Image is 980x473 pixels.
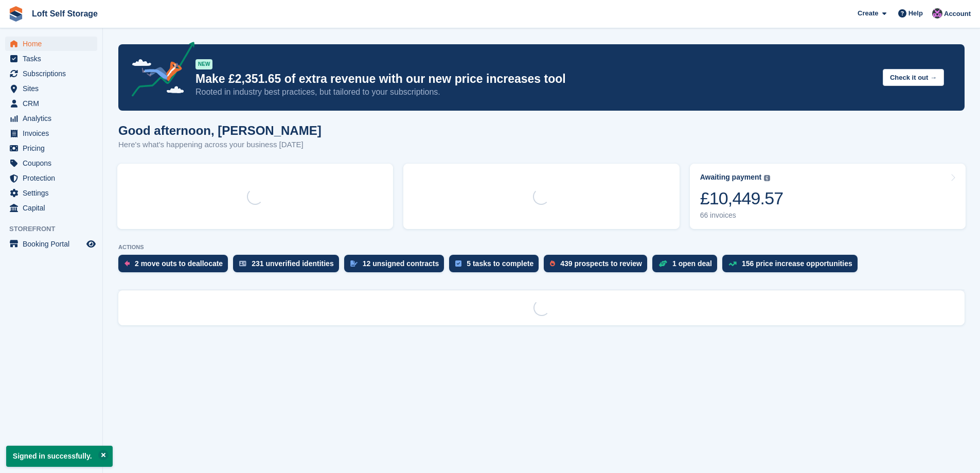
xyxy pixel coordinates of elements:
[5,81,97,96] a: menu
[5,96,97,111] a: menu
[455,260,461,267] img: task-75834270c22a3079a89374b754ae025e5fb1db73e45f91037f5363f120a921f8.svg
[195,72,875,86] p: Make £2,351.65 of extra revenue with our new price increases tool
[932,8,942,19] img: Amy Wright
[23,171,84,185] span: Protection
[23,237,84,251] span: Booking Portal
[700,211,783,220] div: 66 invoices
[23,186,84,200] span: Settings
[28,5,102,22] a: Loft Self Storage
[672,259,712,268] div: 1 open deal
[544,255,652,277] a: 439 prospects to review
[118,255,233,277] a: 2 move outs to deallocate
[5,126,97,141] a: menu
[5,37,97,51] a: menu
[728,261,737,266] img: price_increase_opportunities-93ffe204e8149a01c8c9dc8f82e8f89637d9d84a8eef4429ea346261dce0b2c0.svg
[8,6,24,22] img: stora-icon-8386f47178a22dfd0bd8f6a31ec36ba5ce8667c1dd55bd0f319d3a0aa187defe.svg
[363,259,439,268] div: 12 unsigned contracts
[23,126,84,141] span: Invoices
[124,260,130,267] img: move_outs_to_deallocate_icon-f764333ba52eb49d3ac5e1228854f67142a1ed5810a6f6cc68b1a99e826820c5.svg
[23,141,84,155] span: Pricing
[5,111,97,126] a: menu
[252,259,334,268] div: 231 unverified identities
[5,66,97,81] a: menu
[908,8,923,19] span: Help
[23,37,84,51] span: Home
[652,255,722,277] a: 1 open deal
[23,51,84,66] span: Tasks
[195,86,875,98] p: Rooted in industry best practices, but tailored to your subscriptions.
[700,173,762,182] div: Awaiting payment
[700,188,783,209] div: £10,449.57
[658,260,667,267] img: deal-1b604bf984904fb50ccaf53a9ad4b4a5d6e5aea283cecdc64d6e3604feb123c2.svg
[135,259,223,268] div: 2 move outs to deallocate
[6,446,113,467] p: Signed in successfully.
[944,9,971,19] span: Account
[350,260,358,267] img: contract_signature_icon-13c848040528278c33f63329250d36e43548de30e8caae1d1a13099fd9432cc5.svg
[764,175,770,181] img: icon-info-grey-7440780725fd019a000dd9b08b2336e03edf1995a4989e88bcd33f0948082b44.svg
[85,238,97,250] a: Preview store
[239,260,246,267] img: verify_identity-adf6edd0f0f0b5bbfe63781bf79b02c33cf7c696d77639b501bdc392416b5a36.svg
[742,259,852,268] div: 156 price increase opportunities
[449,255,544,277] a: 5 tasks to complete
[5,171,97,185] a: menu
[23,96,84,111] span: CRM
[5,237,97,251] a: menu
[118,124,322,137] h1: Good afternoon, [PERSON_NAME]
[560,259,642,268] div: 439 prospects to review
[118,139,322,151] p: Here's what's happening across your business [DATE]
[23,81,84,96] span: Sites
[858,8,878,19] span: Create
[9,224,102,234] span: Storefront
[195,59,212,69] div: NEW
[5,201,97,215] a: menu
[690,164,966,229] a: Awaiting payment £10,449.57 66 invoices
[5,156,97,170] a: menu
[550,260,555,267] img: prospect-51fa495bee0391a8d652442698ab0144808aea92771e9ea1ae160a38d050c398.svg
[23,111,84,126] span: Analytics
[883,69,944,86] button: Check it out →
[23,201,84,215] span: Capital
[23,66,84,81] span: Subscriptions
[722,255,863,277] a: 156 price increase opportunities
[344,255,450,277] a: 12 unsigned contracts
[5,51,97,66] a: menu
[467,259,533,268] div: 5 tasks to complete
[233,255,344,277] a: 231 unverified identities
[23,156,84,170] span: Coupons
[118,244,965,251] p: ACTIONS
[5,141,97,155] a: menu
[123,42,195,100] img: price-adjustments-announcement-icon-8257ccfd72463d97f412b2fc003d46551f7dbcb40ab6d574587a9cd5c0d94...
[5,186,97,200] a: menu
